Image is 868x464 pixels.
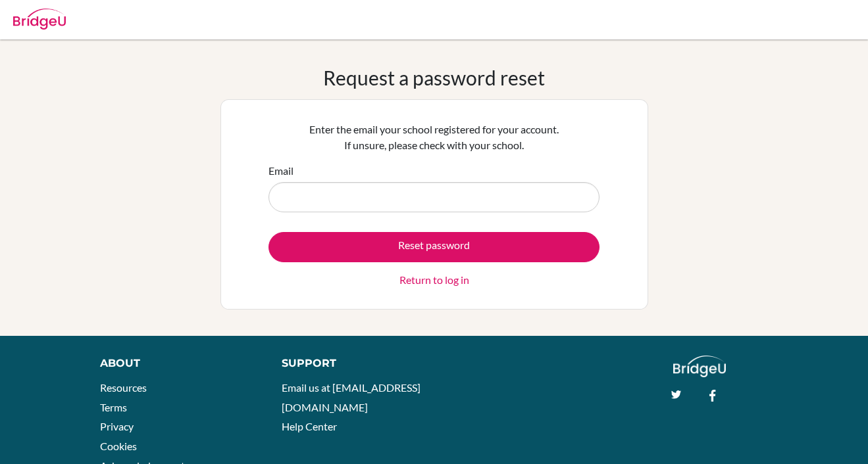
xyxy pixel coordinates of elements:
[399,272,469,288] a: Return to log in
[100,440,137,452] a: Cookies
[282,420,337,432] a: Help Center
[673,356,727,377] img: logo_white@2x-f4f0deed5e89b7ecb1c2cc34c3e3d731f90f0f143d5ea2071677605dd97b5244.png
[268,163,294,179] label: Email
[100,356,252,371] div: About
[268,122,600,153] p: Enter the email your school registered for your account. If unsure, please check with your school.
[323,66,545,89] h1: Request a password reset
[13,9,66,30] img: Bridge-U
[282,356,421,371] div: Support
[282,381,421,413] a: Email us at [EMAIL_ADDRESS][DOMAIN_NAME]
[100,420,134,432] a: Privacy
[268,232,600,262] button: Reset password
[100,381,147,394] a: Resources
[100,401,127,413] a: Terms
